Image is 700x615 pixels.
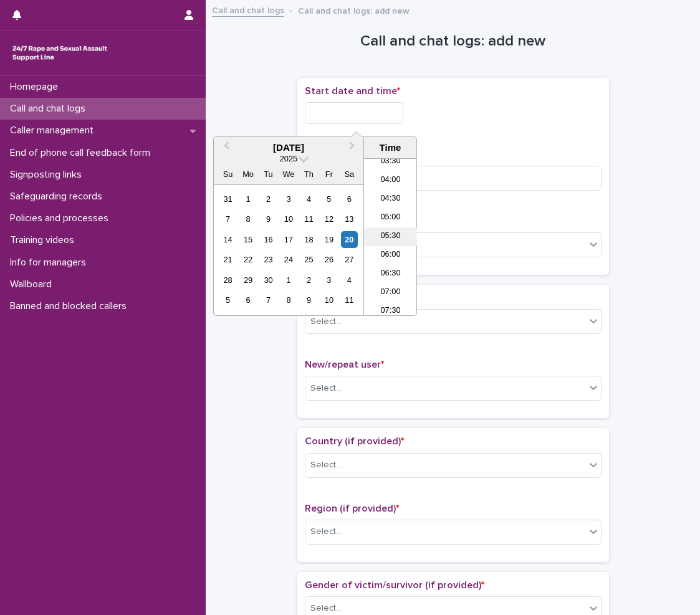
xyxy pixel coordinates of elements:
[280,154,297,163] span: 2025
[260,272,277,288] div: Choose Tuesday, September 30th, 2025
[364,302,417,321] li: 07:30
[300,191,317,207] div: Choose Thursday, September 4th, 2025
[260,251,277,268] div: Choose Tuesday, September 23rd, 2025
[219,211,236,227] div: Choose Sunday, September 7th, 2025
[341,231,358,248] div: Choose Saturday, September 20th, 2025
[280,251,297,268] div: Choose Wednesday, September 24th, 2025
[341,251,358,268] div: Choose Saturday, September 27th, 2025
[300,166,317,183] div: Th
[320,211,337,227] div: Choose Friday, September 12th, 2025
[305,503,399,513] span: Region (if provided)
[280,166,297,183] div: We
[280,191,297,207] div: Choose Wednesday, September 3rd, 2025
[219,292,236,308] div: Choose Sunday, October 5th, 2025
[320,191,337,207] div: Choose Friday, September 5th, 2025
[260,191,277,207] div: Choose Tuesday, September 2nd, 2025
[320,292,337,308] div: Choose Friday, October 10th, 2025
[280,231,297,248] div: Choose Wednesday, September 17th, 2025
[239,251,256,268] div: Choose Monday, September 22nd, 2025
[5,147,160,159] p: End of phone call feedback form
[364,284,417,302] li: 07:00
[310,315,342,328] div: Select...
[297,32,609,50] h1: Call and chat logs: add new
[280,292,297,308] div: Choose Wednesday, October 8th, 2025
[215,138,235,158] button: Previous Month
[219,272,236,288] div: Choose Sunday, September 28th, 2025
[5,300,137,312] p: Banned and blocked callers
[5,212,118,224] p: Policies and processes
[212,2,284,17] a: Call and chat logs
[219,191,236,207] div: Choose Sunday, August 31st, 2025
[239,166,256,183] div: Mo
[341,191,358,207] div: Choose Saturday, September 6th, 2025
[214,142,363,153] div: [DATE]
[364,153,417,171] li: 03:30
[367,142,413,153] div: Time
[239,211,256,227] div: Choose Monday, September 8th, 2025
[298,3,410,17] p: Call and chat logs: add new
[364,209,417,227] li: 05:00
[280,272,297,288] div: Choose Wednesday, October 1st, 2025
[364,227,417,246] li: 05:30
[310,382,342,395] div: Select...
[5,125,103,136] p: Caller management
[260,292,277,308] div: Choose Tuesday, October 7th, 2025
[10,41,110,65] img: rhQMoQhaT3yELyF149Cw
[239,292,256,308] div: Choose Monday, October 6th, 2025
[5,279,62,290] p: Wallboard
[218,189,359,310] div: month 2025-09
[300,292,317,308] div: Choose Thursday, October 9th, 2025
[310,602,342,615] div: Select...
[280,211,297,227] div: Choose Wednesday, September 10th, 2025
[300,272,317,288] div: Choose Thursday, October 2nd, 2025
[219,166,236,183] div: Su
[310,459,342,472] div: Select...
[5,169,92,181] p: Signposting links
[341,292,358,308] div: Choose Saturday, October 11th, 2025
[260,211,277,227] div: Choose Tuesday, September 9th, 2025
[364,190,417,209] li: 04:30
[5,234,84,246] p: Training videos
[320,231,337,248] div: Choose Friday, September 19th, 2025
[300,231,317,248] div: Choose Thursday, September 18th, 2025
[320,166,337,183] div: Fr
[300,211,317,227] div: Choose Thursday, September 11th, 2025
[341,211,358,227] div: Choose Saturday, September 13th, 2025
[260,231,277,248] div: Choose Tuesday, September 16th, 2025
[305,360,384,369] span: New/repeat user
[5,191,112,203] p: Safeguarding records
[341,272,358,288] div: Choose Saturday, October 4th, 2025
[364,171,417,190] li: 04:00
[300,251,317,268] div: Choose Thursday, September 25th, 2025
[320,272,337,288] div: Choose Friday, October 3rd, 2025
[219,231,236,248] div: Choose Sunday, September 14th, 2025
[310,525,342,538] div: Select...
[341,166,358,183] div: Sa
[239,231,256,248] div: Choose Monday, September 15th, 2025
[239,272,256,288] div: Choose Monday, September 29th, 2025
[305,580,484,590] span: Gender of victim/survivor (if provided)
[343,138,363,158] button: Next Month
[239,191,256,207] div: Choose Monday, September 1st, 2025
[5,81,68,93] p: Homepage
[305,86,400,96] span: Start date and time
[364,265,417,284] li: 06:30
[320,251,337,268] div: Choose Friday, September 26th, 2025
[305,436,404,446] span: Country (if provided)
[219,251,236,268] div: Choose Sunday, September 21st, 2025
[5,257,96,269] p: Info for managers
[260,166,277,183] div: Tu
[364,246,417,265] li: 06:00
[5,103,95,115] p: Call and chat logs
